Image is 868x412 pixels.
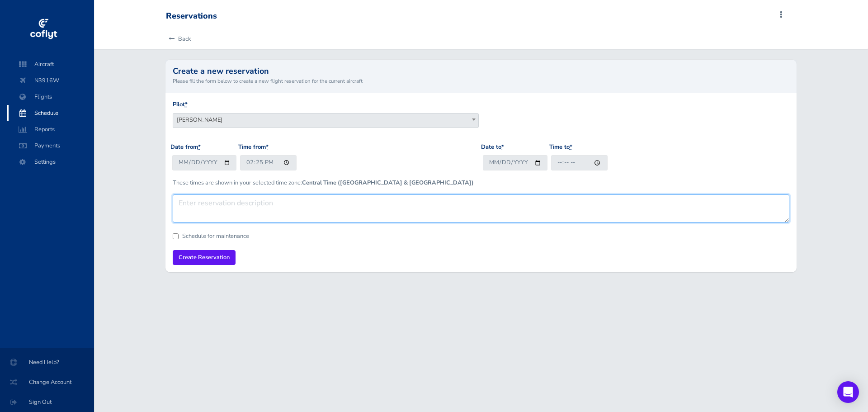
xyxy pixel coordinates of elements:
[173,113,479,128] span: Steven Wood
[302,179,474,187] b: Central Time ([GEOGRAPHIC_DATA] & [GEOGRAPHIC_DATA])
[266,143,269,151] abbr: required
[16,121,85,137] span: Reports
[173,100,188,109] label: Pilot
[238,142,269,152] label: Time from
[198,143,201,151] abbr: required
[28,16,58,43] img: coflyt logo
[185,100,188,109] abbr: required
[501,143,504,151] abbr: required
[570,143,572,151] abbr: required
[11,354,83,370] span: Need Help?
[549,142,572,152] label: Time to
[16,89,85,105] span: Flights
[173,67,790,75] h2: Create a new reservation
[16,137,85,154] span: Payments
[173,250,236,265] input: Create Reservation
[481,142,504,152] label: Date to
[166,11,217,21] div: Reservations
[16,72,85,89] span: N3916W
[170,142,201,152] label: Date from
[16,56,85,72] span: Aircraft
[11,394,83,410] span: Sign Out
[837,381,859,403] div: Open Intercom Messenger
[182,233,249,239] label: Schedule for maintenance
[11,374,83,390] span: Change Account
[173,77,790,85] small: Please fill the form below to create a new flight reservation for the current aircraft
[16,154,85,170] span: Settings
[173,114,478,126] span: Steven Wood
[166,29,191,49] a: Back
[16,105,85,121] span: Schedule
[173,178,790,187] p: These times are shown in your selected time zone:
